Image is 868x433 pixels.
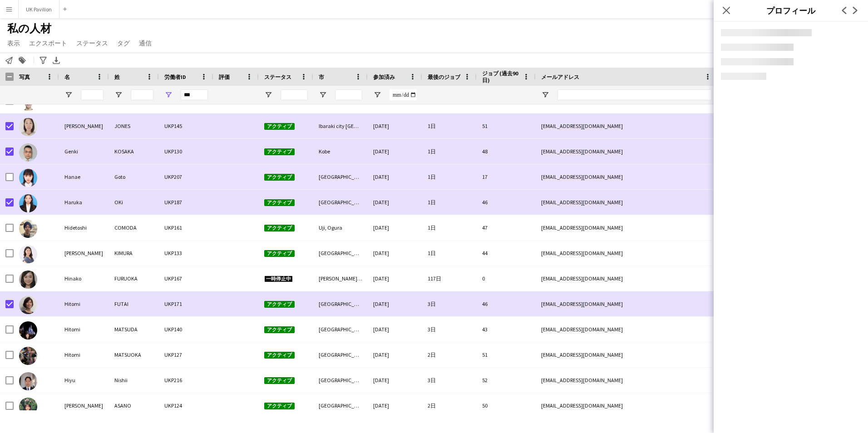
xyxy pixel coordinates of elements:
[19,245,37,263] img: Hikaru KIMURA
[477,266,536,291] div: 0
[477,164,536,189] div: 17
[313,190,368,215] div: [GEOGRAPHIC_DATA]
[477,291,536,316] div: 46
[264,91,272,99] button: フィルターメニューを開く
[159,241,213,266] div: UKP133
[422,291,477,316] div: 3日
[536,113,717,138] div: [EMAIL_ADDRESS][DOMAIN_NAME]
[51,55,62,66] app-action-btn: XLSXをエクスポート
[264,199,295,206] span: アクティブ
[536,266,717,291] div: [EMAIL_ADDRESS][DOMAIN_NAME]
[536,368,717,393] div: [EMAIL_ADDRESS][DOMAIN_NAME]
[313,215,368,240] div: Uji, Ogura
[159,215,213,240] div: UKP161
[313,241,368,266] div: [GEOGRAPHIC_DATA]
[264,174,295,181] span: アクティブ
[422,393,477,418] div: 2日
[368,342,422,367] div: [DATE]
[117,39,130,47] span: タグ
[159,164,213,189] div: UKP207
[536,164,717,189] div: [EMAIL_ADDRESS][DOMAIN_NAME]
[19,398,37,416] img: Ibuki ASANO
[25,37,71,49] a: エクスポート
[159,342,213,367] div: UKP127
[59,317,109,342] div: Hitomi
[4,55,15,66] app-action-btn: ワークフォースに通知
[477,342,536,367] div: 51
[536,291,717,316] div: [EMAIL_ADDRESS][DOMAIN_NAME]
[109,241,159,266] div: KIMURA
[422,342,477,367] div: 2日
[159,368,213,393] div: UKP216
[368,317,422,342] div: [DATE]
[313,164,368,189] div: [GEOGRAPHIC_DATA]
[19,220,37,238] img: Hidetoshi COMODA
[159,291,213,316] div: UKP171
[19,74,30,80] span: 写真
[19,194,37,212] img: Haruka OKi
[19,143,37,162] img: Genki KOSAKA
[59,291,109,316] div: Hitomi
[368,215,422,240] div: [DATE]
[368,291,422,316] div: [DATE]
[76,39,108,47] span: ステータス
[313,317,368,342] div: [GEOGRAPHIC_DATA]
[368,190,422,215] div: [DATE]
[477,368,536,393] div: 52
[19,169,37,187] img: Hanae Goto
[541,74,579,80] span: メールアドレス
[313,139,368,164] div: Kobe
[59,342,109,367] div: Hitomi
[109,266,159,291] div: FURUOKA
[219,74,230,80] span: 評価
[7,39,20,47] span: 表示
[109,164,159,189] div: Goto
[313,342,368,367] div: [GEOGRAPHIC_DATA]
[113,37,133,49] a: タグ
[536,190,717,215] div: [EMAIL_ADDRESS][DOMAIN_NAME]
[477,190,536,215] div: 46
[477,393,536,418] div: 50
[536,215,717,240] div: [EMAIL_ADDRESS][DOMAIN_NAME]
[19,347,37,365] img: Hitomi MATSUOKA
[59,241,109,266] div: [PERSON_NAME]
[390,89,417,100] input: 参加済み フィルター入力
[109,113,159,138] div: JONES
[135,37,155,49] a: 通信
[541,91,549,99] button: フィルターメニューを開く
[59,393,109,418] div: [PERSON_NAME]
[335,89,362,100] input: 市 フィルター入力
[536,393,717,418] div: [EMAIL_ADDRESS][DOMAIN_NAME]
[109,139,159,164] div: KOSAKA
[38,55,49,66] app-action-btn: 高度なフィルター
[422,241,477,266] div: 1日
[264,250,295,257] span: アクティブ
[368,164,422,189] div: [DATE]
[59,266,109,291] div: Hinako
[59,190,109,215] div: Haruka
[536,342,717,367] div: [EMAIL_ADDRESS][DOMAIN_NAME]
[19,296,37,314] img: Hitomi FUTAI
[264,377,295,384] span: アクティブ
[422,113,477,138] div: 1日
[368,139,422,164] div: [DATE]
[4,37,24,49] a: 表示
[264,123,295,130] span: アクティブ
[131,89,153,100] input: 姓 フィルター入力
[264,352,295,359] span: アクティブ
[59,215,109,240] div: Hidetoshi
[368,113,422,138] div: [DATE]
[59,113,109,138] div: [PERSON_NAME]
[264,403,295,409] span: アクティブ
[422,215,477,240] div: 1日
[81,89,104,100] input: 名 フィルター入力
[264,276,293,282] span: 一時停止中
[64,74,70,80] span: 名
[536,317,717,342] div: [EMAIL_ADDRESS][DOMAIN_NAME]
[114,91,123,99] button: フィルターメニューを開く
[477,113,536,138] div: 51
[428,74,460,80] span: 最後のジョブ
[313,291,368,316] div: [GEOGRAPHIC_DATA]
[422,368,477,393] div: 3日
[422,164,477,189] div: 1日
